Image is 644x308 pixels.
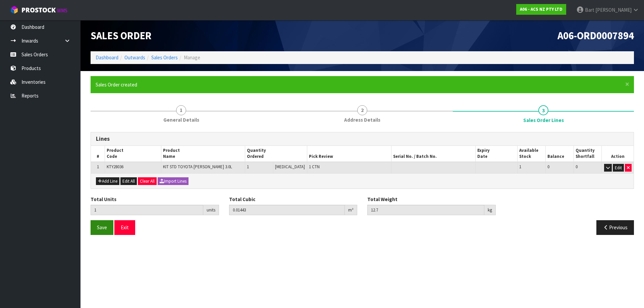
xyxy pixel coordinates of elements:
div: m³ [345,205,357,215]
th: Available Stock [518,146,546,162]
button: Previous [596,220,634,235]
input: Total Units [91,205,203,215]
span: Sales Order Lines [91,127,634,240]
th: Expiry Date [476,146,518,162]
button: Exit [114,220,135,235]
span: 1 [176,105,186,115]
button: Clear All [138,177,157,185]
span: ProStock [21,6,56,14]
th: Quantity Ordered [245,146,307,162]
span: Address Details [344,116,380,123]
th: Pick Review [307,146,391,162]
span: Save [97,224,107,231]
span: 1 [247,164,249,170]
span: 1 [519,164,521,170]
span: Sales Order Lines [523,117,564,124]
span: × [625,79,629,89]
span: A06-ORD0007894 [557,29,634,42]
span: Sales Order [91,29,152,42]
th: Balance [546,146,574,162]
span: [PERSON_NAME] [595,7,632,13]
input: Total Weight [367,205,484,215]
span: Bart [585,7,594,13]
th: # [91,146,105,162]
div: units [203,205,219,215]
a: Dashboard [96,54,118,61]
h3: Lines [96,136,629,142]
span: Sales Order created [96,81,137,88]
th: Quantity Shortfall [574,146,602,162]
div: kg [484,205,496,215]
span: KIT STD TOYOTA [PERSON_NAME] 3.0L [163,164,232,170]
span: 1 CTN [309,164,320,170]
label: Total Weight [367,196,397,203]
button: Edit All [120,177,137,185]
button: Import Lines [158,177,189,185]
label: Total Cubic [229,196,255,203]
img: cube-alt.png [10,6,18,14]
span: 3 [538,105,548,115]
span: 0 [576,164,578,170]
span: 1 [97,164,99,170]
th: Product Name [161,146,245,162]
button: Edit [613,164,624,172]
th: Action [602,146,634,162]
span: 0 [547,164,549,170]
label: Total Units [91,196,116,203]
span: General Details [163,116,199,123]
input: Total Cubic [229,205,345,215]
a: Sales Orders [151,54,178,61]
th: Product Code [105,146,161,162]
span: KTY28036 [107,164,123,170]
span: [MEDICAL_DATA] [275,164,305,170]
th: Serial No. / Batch No. [391,146,476,162]
strong: A06 - ACS NZ PTY LTD [520,6,562,12]
span: 2 [357,105,367,115]
a: Outwards [124,54,145,61]
small: WMS [57,7,67,14]
button: Add Line [96,177,119,185]
span: Manage [184,54,200,61]
button: Save [91,220,113,235]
